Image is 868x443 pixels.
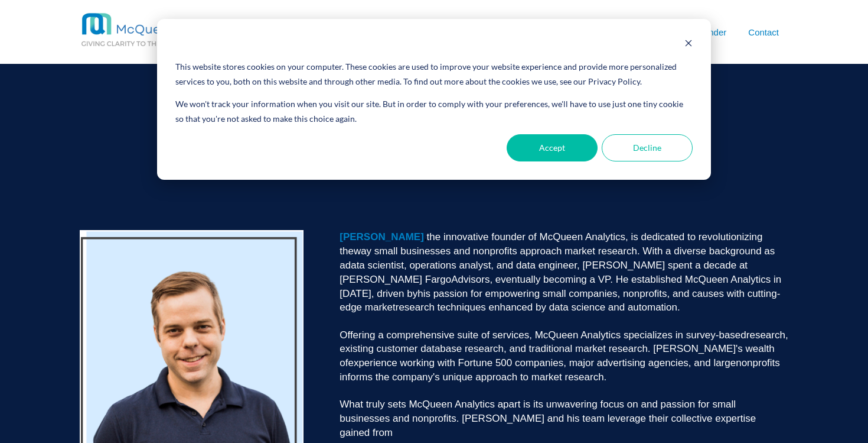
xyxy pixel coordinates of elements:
[340,274,781,299] span: Advisors, eventually becoming a VP. He established McQueen Analytics in [DATE], driven by
[80,12,286,49] img: MCQ BG 1
[684,37,693,52] button: Dismiss cookie banner
[340,399,736,410] span: What truly sets McQueen Analytics apart is its unwavering focus on and passion for small
[396,302,680,313] span: research techniques enhanced by data science and automation.
[340,231,424,242] span: [PERSON_NAME]
[340,260,748,285] span: data scientist, operations analyst, and data engineer, [PERSON_NAME] spent a decade at [PERSON_NA...
[340,231,762,257] span: ,
[175,60,693,89] div: This website stores cookies on your computer. These cookies are used to improve your website expe...
[340,288,780,313] span: his passion for empowering small companies, nonprofits, and causes with cutting-edge market
[348,357,736,368] span: experience working with Fortune 500 companies, major advertising agencies, and large
[340,329,788,369] span: research, existing customer database research, and traditional market research. [PERSON_NAME]'s w...
[157,19,711,180] div: Cookie banner
[340,413,756,438] span: businesses and nonprofits. [PERSON_NAME] and his team leverage their collective expertise gained ...
[602,134,693,161] button: Decline
[507,134,598,161] button: Accept
[340,357,780,383] span: nonprofits informs the company's unique approach to market research.
[748,26,779,38] a: Contact
[340,245,775,271] span: way small businesses and nonprofits approach market research. With a diverse background as a
[175,97,693,126] p: We won't track your information when you visit our site. But in order to comply with your prefere...
[340,231,762,257] span: the innovative founder of McQueen Analytics, is dedicated to revolutionizing the
[340,329,746,341] span: Offering a comprehensive suite of services, McQueen Analytics specializes in survey-based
